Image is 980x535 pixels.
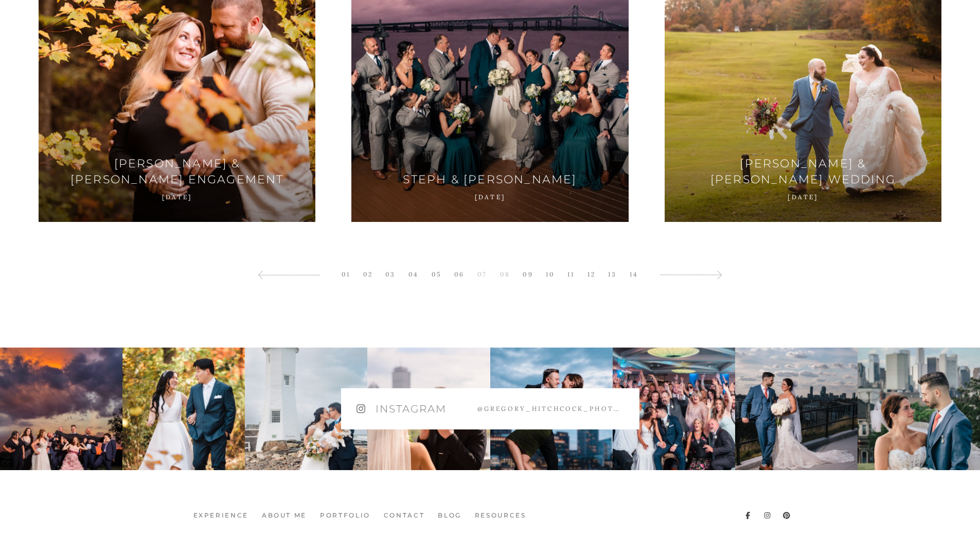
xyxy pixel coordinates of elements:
h3: [PERSON_NAME] & [PERSON_NAME] Wedding [685,156,921,187]
h3: Steph & [PERSON_NAME] [372,171,608,187]
h3: [PERSON_NAME] & [PERSON_NAME] Engagement [59,156,295,187]
img: 541056391_18523794637028324_8399584708656903363_n.jpg [613,348,735,470]
a: Resources [471,511,530,520]
a: 05 [426,267,447,281]
a: 11 [562,267,580,281]
a: 02 [358,267,378,281]
a: Experience [189,511,253,520]
img: 539456235_18523625800028324_2942410630723568249_n.jpg [735,348,858,470]
img: 539609844_18523890301028324_389792461702608169_n.jpg [490,348,613,470]
a: 07 [472,267,492,281]
a: Instagram @gregory_hitchcock_photography [341,388,639,429]
a: 14 [625,267,644,281]
a: Contact [380,511,429,520]
img: 540421764_18524002972028324_1952679109215980629_n.jpg [245,348,367,470]
p: [DATE] [685,193,921,201]
a: Portfolio [316,511,375,520]
a: 10 [541,267,560,281]
a: 06 [449,267,470,281]
img: 541147925_18523940179028324_7089876543748936620_n.jpg [367,348,490,470]
a: 09 [518,267,538,281]
a: 08 [495,267,515,281]
p: [DATE] [59,193,295,201]
a: About me [258,511,311,520]
a: 01 [336,267,355,281]
a: Blog [434,511,466,520]
a: 12 [582,267,601,281]
span: @gregory_hitchcock_photography [477,404,624,413]
a: 04 [403,267,424,281]
img: 539022503_18523255738028324_1839578379368900421_n.jpg [858,348,980,470]
img: 542694766_18525033862028324_5662567440748269546_n.jpg [122,348,245,470]
a: 03 [380,267,401,281]
p: [DATE] [372,193,608,201]
h3: Instagram [376,402,447,416]
a: 13 [603,267,622,281]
